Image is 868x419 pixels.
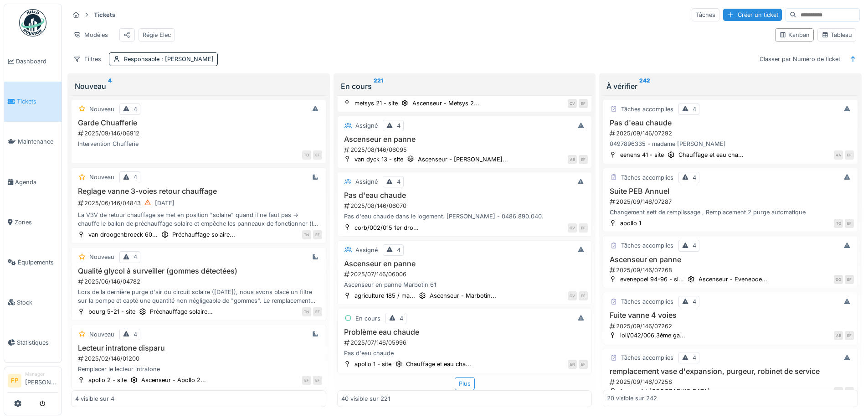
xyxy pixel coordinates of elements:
div: 2025/09/146/06912 [77,129,322,138]
a: Zones [4,202,62,242]
div: 2025/09/146/07268 [609,266,854,274]
div: EF [313,150,322,160]
span: Dashboard [16,57,58,66]
sup: 242 [639,81,650,92]
div: van dyck 13 - site [354,155,403,164]
div: Tableau [822,31,852,39]
div: TO [834,387,843,396]
div: TN [302,307,311,316]
li: [PERSON_NAME] [25,371,58,390]
div: 2025/02/146/01200 [77,354,322,363]
div: 4 [693,353,696,362]
div: Tâches accomplies [621,353,673,362]
div: Nouveau [89,105,114,114]
div: Tâches accomplies [621,173,673,182]
h3: Reglage vanne 3-voies retour chauffage [75,187,322,196]
div: 4 [693,105,696,114]
span: Statistiques [17,338,58,347]
div: EF [845,150,854,160]
div: Préchauffage solaire... [172,230,235,239]
div: TN [302,230,311,239]
div: Plus [455,377,475,390]
div: AB [834,331,843,340]
div: 4 visible sur 4 [75,394,114,403]
div: [DATE] [155,199,175,207]
div: Nouveau [89,330,114,339]
div: 4 [693,297,696,306]
div: 4 [693,173,696,182]
div: EF [845,331,854,340]
div: Nouveau [75,81,323,92]
div: EF [313,376,322,385]
div: La V3V de retour chauffage se met en position "solaire" quand il ne faut pas -> chauffe le ballon... [75,211,322,228]
div: 20 visible sur 242 [607,394,657,403]
div: 2025/09/146/07287 [609,197,854,206]
div: Lors de la dernière purge d'air du circuit solaire ([DATE]), nous avons placé un filtre sur la po... [75,288,322,305]
span: Zones [15,218,58,227]
div: Responsable [124,55,214,63]
span: Stock [17,298,58,307]
div: 4 [397,246,401,254]
div: Nouveau [89,253,114,261]
div: CV [568,99,577,108]
h3: Qualité glycol à surveiller (gommes détectées) [75,267,322,275]
div: EF [313,230,322,239]
h3: Pas d'eau chaude [341,191,588,200]
div: Tâches [692,8,719,21]
div: À vérifier [606,81,854,92]
span: : [PERSON_NAME] [159,56,214,62]
div: En cours [355,314,380,323]
div: Pas d'eau chaude dans le logement. [PERSON_NAME] - 0486.890.040. [341,212,588,221]
div: EN [568,360,577,369]
span: Maintenance [18,137,58,146]
div: Créer un ticket [723,9,782,21]
div: Chauffage et eau cha... [406,360,471,368]
div: loli/042/006 3ème ga... [620,331,685,340]
div: corb/002/015 1er dro... [354,223,419,232]
div: 2025/09/146/07262 [609,322,854,331]
a: Agenda [4,162,62,202]
a: Stock [4,282,62,322]
div: Assigné [355,246,378,254]
div: Chauffage et eau cha... [678,150,744,159]
div: apollo 2 - site [88,376,127,384]
span: Équipements [18,258,58,267]
div: Kanban [779,31,810,39]
li: FP [8,374,21,388]
div: 2025/06/146/04782 [77,277,322,286]
div: Assigné [355,177,378,186]
div: Classer par Numéro de ticket [755,52,844,66]
h3: Suite PEB Annuel [607,187,854,196]
div: agriculture 185 / ma... [354,291,415,300]
div: Ascenseur - Marbotin... [430,291,496,300]
a: Tickets [4,82,62,122]
div: 4 [397,121,401,130]
div: En cours [341,81,589,92]
a: Statistiques [4,322,62,362]
div: EF [845,219,854,228]
div: TO [834,219,843,228]
h3: Fuite vanne 4 voies [607,311,854,320]
h3: Lecteur intratone disparu [75,344,322,352]
div: Ascenseur en panne Marbotin 61 [341,280,588,289]
div: bourg 5-21 - site [88,307,135,316]
div: evenepoel 94-96 - si... [620,275,684,284]
div: EF [313,307,322,316]
div: Ascenseur - Apollo 2... [141,376,206,384]
div: apollo 1 - site [354,360,391,368]
img: Badge_color-CXgf-gQk.svg [19,9,46,36]
div: 4 [397,177,401,186]
h3: Ascenseur en panne [341,135,588,144]
a: FP Manager[PERSON_NAME] [8,371,58,393]
div: TO [302,150,311,160]
div: CV [568,291,577,300]
div: 4 [134,173,137,181]
div: Changement sett de remplissage , Remplacement 2 purge automatique [607,208,854,217]
div: DG [834,275,843,284]
div: Préchauffage solaire... [150,307,213,316]
div: EF [845,275,854,284]
div: Intervention Chufferie [75,140,322,148]
div: 2025/08/146/06070 [343,202,588,210]
a: Maintenance [4,122,62,162]
div: metsys 21 - site [354,99,398,108]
